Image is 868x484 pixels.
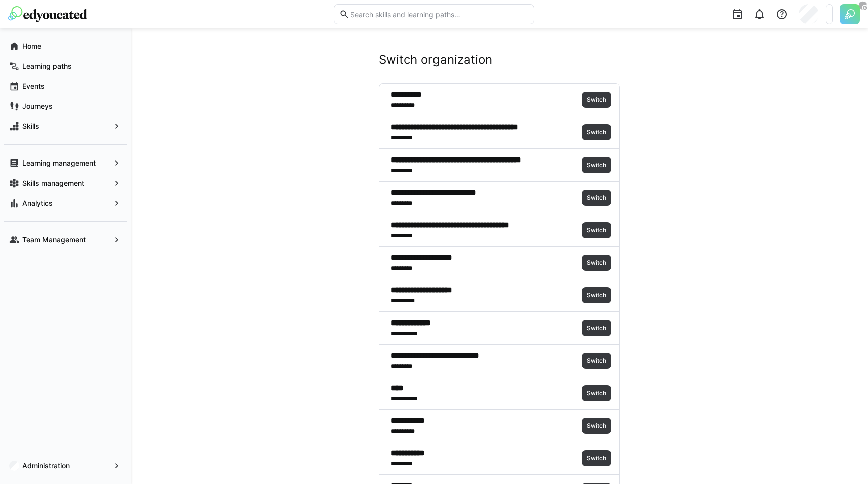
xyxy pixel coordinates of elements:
[582,450,611,466] button: Switch
[582,124,611,140] button: Switch
[586,389,607,397] span: Switch
[582,353,611,369] button: Switch
[586,96,607,104] span: Switch
[582,287,611,303] button: Switch
[586,194,607,202] span: Switch
[582,255,611,271] button: Switch
[586,324,607,332] span: Switch
[586,422,607,430] span: Switch
[582,222,611,238] button: Switch
[582,92,611,108] button: Switch
[586,161,607,169] span: Switch
[586,226,607,234] span: Switch
[586,454,607,462] span: Switch
[582,157,611,173] button: Switch
[582,320,611,336] button: Switch
[582,190,611,206] button: Switch
[379,52,620,67] h2: Switch organization
[586,128,607,136] span: Switch
[582,385,611,401] button: Switch
[586,291,607,299] span: Switch
[586,357,607,365] span: Switch
[586,259,607,267] span: Switch
[582,418,611,434] button: Switch
[349,10,529,19] input: Search skills and learning paths…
